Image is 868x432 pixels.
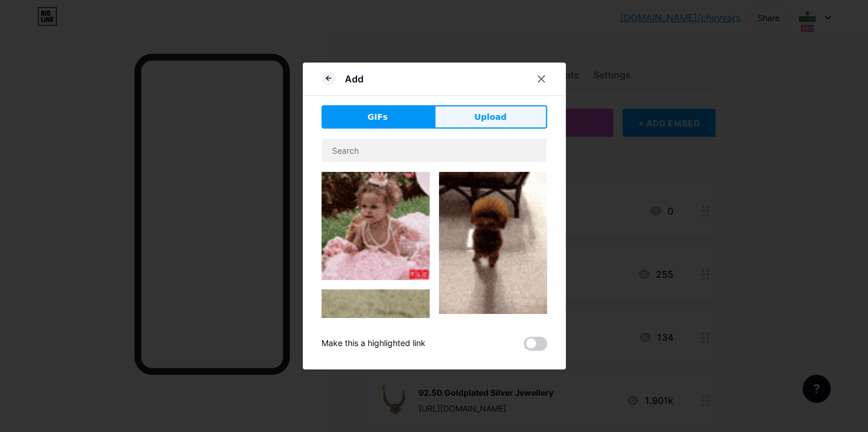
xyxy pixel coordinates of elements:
img: Gihpy [439,172,547,314]
span: GIFs [368,111,388,123]
input: Search [322,139,547,162]
span: Upload [474,111,506,123]
div: Add [345,72,364,86]
button: Upload [434,105,547,129]
img: Gihpy [321,172,430,280]
button: GIFs [321,105,434,129]
div: Make this a highlighted link [321,337,426,351]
